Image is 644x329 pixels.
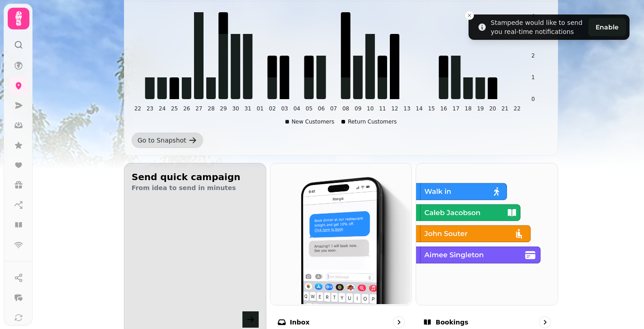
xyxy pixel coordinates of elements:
[208,105,214,112] tspan: 28
[341,118,397,125] div: Return Customers
[281,105,288,112] tspan: 03
[391,105,398,112] tspan: 12
[502,105,508,112] tspan: 21
[355,105,361,112] tspan: 09
[306,105,313,112] tspan: 05
[440,105,447,112] tspan: 16
[403,105,410,112] tspan: 13
[134,105,141,112] tspan: 22
[394,318,403,327] svg: go to
[465,105,472,112] tspan: 18
[147,105,153,112] tspan: 23
[367,105,374,112] tspan: 10
[489,105,496,112] tspan: 20
[318,105,325,112] tspan: 06
[531,52,535,59] tspan: 2
[232,105,239,112] tspan: 30
[159,105,166,112] tspan: 24
[195,105,202,112] tspan: 27
[257,105,264,112] tspan: 01
[132,183,259,192] p: From idea to send in minutes
[132,171,259,183] h2: Send quick campaign
[514,105,521,112] tspan: 22
[244,105,251,112] tspan: 31
[330,105,337,112] tspan: 07
[491,18,585,36] div: Stampede would like to send you real-time notifications
[379,105,386,112] tspan: 11
[415,162,557,304] img: Bookings
[436,318,468,327] p: Bookings
[477,105,484,112] tspan: 19
[465,11,474,20] button: Close toast
[269,105,276,112] tspan: 02
[220,105,227,112] tspan: 29
[531,74,535,81] tspan: 1
[285,118,335,125] div: New Customers
[342,105,349,112] tspan: 08
[270,162,411,304] img: Inbox
[531,96,535,102] tspan: 0
[453,105,459,112] tspan: 17
[183,105,190,112] tspan: 26
[132,133,203,148] a: Go to Snapshot
[171,105,178,112] tspan: 25
[428,105,435,112] tspan: 15
[290,318,310,327] p: Inbox
[294,105,300,112] tspan: 04
[540,318,549,327] svg: go to
[137,136,186,145] div: Go to Snapshot
[588,18,626,36] button: Enable
[416,105,422,112] tspan: 14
